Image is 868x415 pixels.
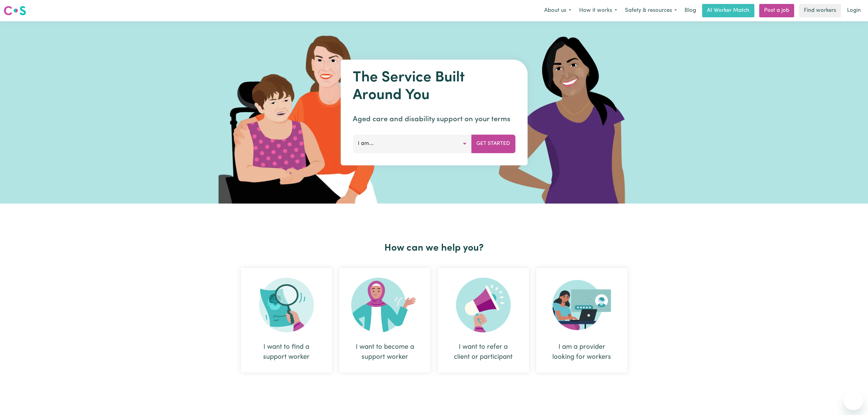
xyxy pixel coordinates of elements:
[621,4,681,17] button: Safety & resources
[354,342,416,362] div: I want to become a support worker
[702,4,754,17] a: AI Worker Match
[575,4,621,17] button: How it works
[256,342,317,362] div: I want to find a support worker
[353,114,515,125] p: Aged care and disability support on your terms
[4,4,26,18] a: Careseekers logo
[681,4,700,17] a: Blog
[353,135,472,153] button: I am...
[551,342,613,362] div: I am a provider looking for workers
[540,4,575,17] button: About us
[552,278,611,332] img: Provider
[351,278,419,332] img: Become Worker
[241,268,332,372] div: I want to find a support worker
[339,268,431,372] div: I want to become a support worker
[759,4,794,17] a: Post a job
[259,278,314,332] img: Search
[536,268,627,372] div: I am a provider looking for workers
[237,242,631,254] h2: How can we help you?
[844,391,863,410] iframe: Button to launch messaging window, conversation in progress
[4,5,26,16] img: Careseekers logo
[471,135,515,153] button: Get Started
[452,342,514,362] div: I want to refer a client or participant
[353,69,515,104] h1: The Service Built Around You
[843,4,864,17] a: Login
[456,278,511,332] img: Refer
[799,4,841,17] a: Find workers
[438,268,529,372] div: I want to refer a client or participant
